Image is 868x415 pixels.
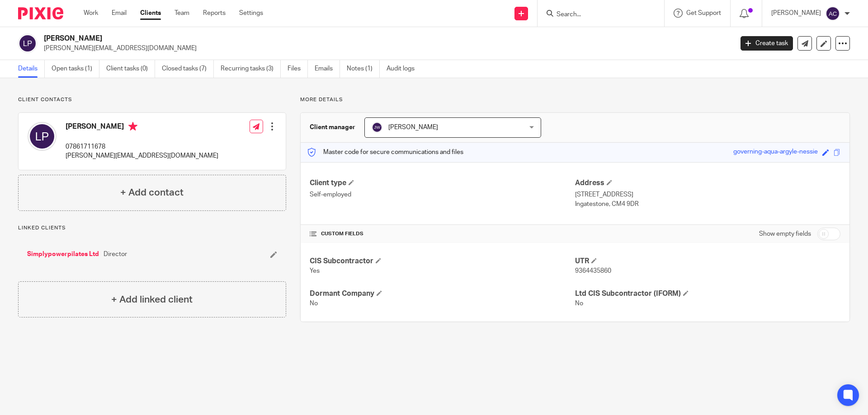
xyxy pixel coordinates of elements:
[575,200,840,209] p: Ingatestone, CM4 9DR
[28,122,57,151] img: svg%3E
[66,151,218,160] p: [PERSON_NAME][EMAIL_ADDRESS][DOMAIN_NAME]
[120,186,184,200] h4: + Add contact
[686,10,721,16] span: Get Support
[140,9,161,18] a: Clients
[27,250,99,259] a: Simplypowerpilates Ltd
[128,122,137,131] i: Primary
[575,300,583,307] span: No
[315,60,340,78] a: Emails
[826,6,840,21] img: svg%3E
[771,9,821,18] p: [PERSON_NAME]
[239,9,263,18] a: Settings
[741,36,793,51] a: Create task
[575,289,840,298] h4: Ltd CIS Subcontractor (IFORM)
[387,60,421,78] a: Audit logs
[18,7,63,19] img: Pixie
[18,60,45,78] a: Details
[18,224,286,232] p: Linked clients
[175,9,189,18] a: Team
[733,147,818,158] div: governing-aqua-argyle-nessie
[288,60,308,78] a: Files
[66,142,218,151] p: 07861711678
[44,34,590,43] h2: [PERSON_NAME]
[347,60,380,78] a: Notes (1)
[307,148,463,157] p: Master code for secure communications and files
[66,122,218,133] h4: [PERSON_NAME]
[310,230,575,238] h4: CUSTOM FIELDS
[162,60,214,78] a: Closed tasks (7)
[759,229,811,238] label: Show empty fields
[310,256,575,266] h4: CIS Subcontractor
[388,124,438,131] span: [PERSON_NAME]
[300,96,850,103] p: More details
[310,178,575,188] h4: Client type
[221,60,281,78] a: Recurring tasks (3)
[84,9,98,18] a: Work
[44,44,727,53] p: [PERSON_NAME][EMAIL_ADDRESS][DOMAIN_NAME]
[310,268,320,274] span: Yes
[203,9,226,18] a: Reports
[575,256,840,266] h4: UTR
[575,268,611,274] span: 9364435860
[18,96,286,103] p: Client contacts
[111,293,193,307] h4: + Add linked client
[112,9,127,18] a: Email
[310,190,575,199] p: Self-employed
[310,300,318,307] span: No
[310,123,355,132] h3: Client manager
[556,11,637,19] input: Search
[575,190,840,199] p: [STREET_ADDRESS]
[104,250,127,259] span: Director
[310,289,575,298] h4: Dormant Company
[372,122,382,133] img: svg%3E
[18,34,37,53] img: svg%3E
[52,60,99,78] a: Open tasks (1)
[106,60,155,78] a: Client tasks (0)
[575,178,840,188] h4: Address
